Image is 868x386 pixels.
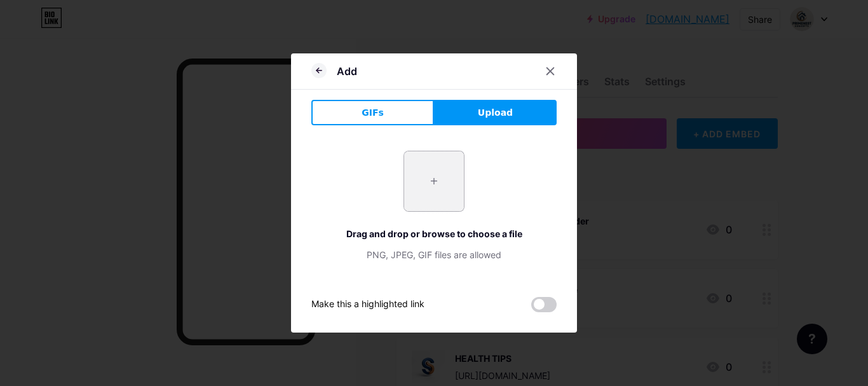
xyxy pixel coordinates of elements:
span: Upload [478,106,513,120]
div: PNG, JPEG, GIF files are allowed [311,248,557,261]
div: Add [337,64,357,79]
button: Upload [434,100,557,125]
button: GIFs [311,100,434,125]
span: GIFs [362,106,384,120]
div: Drag and drop or browse to choose a file [311,227,557,240]
div: Make this a highlighted link [311,297,424,312]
